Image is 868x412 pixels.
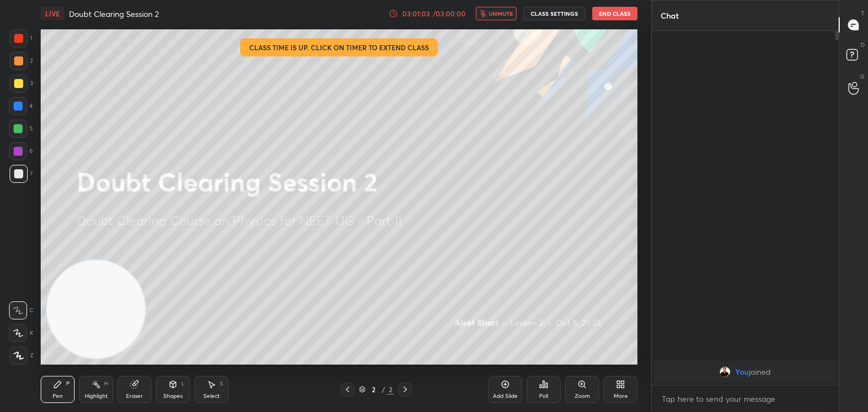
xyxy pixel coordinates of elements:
div: More [614,393,628,399]
div: Poll [539,393,548,399]
h4: Doubt Clearing Session 2 [69,8,159,19]
div: grid [652,358,839,385]
div: 1 [10,29,32,47]
div: 2 [368,386,379,393]
span: joined [749,367,771,376]
div: 7 [10,165,33,183]
div: Shapes [163,393,183,399]
p: D [861,41,865,49]
div: Eraser [126,393,143,399]
div: Z [10,347,33,365]
div: LIVE [41,7,64,20]
div: H [104,381,108,387]
img: 09770f7dbfa9441c9c3e57e13e3293d5.jpg [719,366,731,378]
span: unmute [489,10,513,17]
button: unmute [476,7,517,20]
div: Pen [53,393,63,399]
div: Select [203,393,220,399]
div: Zoom [575,393,590,399]
div: / 03:00:00 [432,10,467,17]
div: 4 [9,97,33,115]
div: 2 [387,384,394,395]
div: P [66,381,70,387]
div: C [9,301,33,319]
div: 03:01:03 [400,10,432,17]
div: Highlight [85,393,108,399]
div: S [220,381,223,387]
button: End Class [592,7,637,20]
p: Chat [652,1,688,30]
p: T [861,9,865,17]
div: 2 [10,52,33,70]
div: 5 [9,120,33,138]
div: 6 [9,142,33,160]
div: Add Slide [493,393,518,399]
div: L [181,381,185,387]
div: / [381,386,385,393]
div: X [9,324,33,342]
span: You [735,367,749,376]
button: CLASS SETTINGS [523,7,585,20]
p: G [860,72,865,81]
div: 3 [10,74,33,93]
